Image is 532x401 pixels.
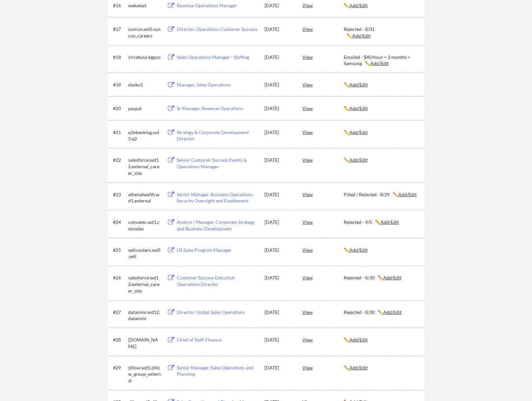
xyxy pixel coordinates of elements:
div: Rejected - 9/5 ✏️ [344,219,419,225]
div: #25 [113,247,126,253]
div: #27 [113,309,126,316]
div: View [302,23,344,35]
div: [DATE] [265,309,293,316]
div: [DATE] [265,219,293,225]
div: ✏️ [344,337,419,343]
u: Add/Edit [349,365,368,370]
div: View [302,216,344,228]
div: Emailed - $40/hour = 3 months = Samsung ✏️ [344,54,419,67]
div: ✏️ [344,129,419,136]
div: #18 [113,54,126,60]
div: [DATE] [265,105,293,112]
div: [DATE] [265,82,293,88]
div: #23 [113,191,126,198]
u: Add/Edit [349,247,368,253]
u: Add/Edit [349,106,368,111]
u: Add/Edit [349,130,368,135]
div: ✏️ [344,365,419,371]
div: ✏️ [344,2,419,9]
div: Director, Operations Customer Success [177,26,258,33]
div: View [302,79,344,90]
div: daxko1 [128,82,161,88]
div: ✏️ [344,82,419,88]
u: Add/Edit [370,60,389,66]
div: Manager, Sales Operations [177,82,258,88]
div: #16 [113,2,126,9]
div: #29 [113,365,126,371]
div: athenahealth.wd1.external [128,191,161,204]
div: View [302,126,344,138]
div: #17 [113,26,126,33]
div: View [302,51,344,63]
div: wekatest [128,2,161,9]
div: circetusa-kgpco [128,54,161,60]
div: salesforce.wd12.external_career_site [128,274,161,294]
div: [DATE] [265,365,293,371]
div: [DATE] [265,157,293,163]
div: Director, Global Sales Operations [177,309,258,316]
div: Senior Manager, Business Operations- Security Oversight and Enablement [177,191,258,204]
div: Revenue Operations Manager [177,2,258,9]
u: Add/Edit [352,33,371,38]
div: Chief of Staff, Finance [177,337,258,343]
div: View [302,154,344,166]
div: [DATE] [265,26,293,33]
div: Rejected - 8/31 ✏️ [344,26,419,39]
u: Add/Edit [349,337,368,342]
u: Add/Edit [383,275,402,280]
u: Add/Edit [398,192,417,197]
div: paypal [128,105,161,112]
div: [DATE] [265,337,293,343]
div: convatec.wd1.convatec [128,219,161,232]
div: US Sales Program Manager [177,247,258,253]
div: [DATE] [265,54,293,60]
div: #20 [113,105,126,112]
div: yeticoolers.wd5.yeti [128,247,161,260]
div: #28 [113,337,126,343]
div: View [302,334,344,345]
u: Add/Edit [381,219,399,225]
div: Customer Success Executive Operations Director [177,274,258,287]
div: dataminr.wd12.dataminr [128,309,161,322]
u: Add/Edit [383,309,402,315]
div: Rejected - 8/30 ✏️ [344,274,419,281]
div: #26 [113,274,126,281]
div: ✏️ [344,157,419,163]
u: Add/Edit [349,82,368,87]
u: Add/Edit [349,157,368,163]
div: #22 [113,157,126,163]
div: Rejected - 8/30 ✏️ [344,309,419,316]
u: Add/Edit [349,3,368,8]
div: Analyst / Manager, Corporate Strategy and Business Development [177,219,258,232]
div: Sr Manager, Revenue Operations [177,105,258,112]
div: Sales Operations Manager - Staffing [177,54,258,60]
div: View [302,362,344,373]
div: #19 [113,82,126,88]
div: View [302,188,344,200]
div: View [302,271,344,283]
div: Filled / Rejected - 8/29 ✏️ [344,191,419,198]
div: [DATE] [265,274,293,281]
div: Senior Customer Success Events & Operations Manager [177,157,258,170]
div: ✏️ [344,247,419,253]
div: sunrun.wd5.sunrun_careers [128,26,161,39]
div: [DATE] [265,2,293,9]
div: View [302,102,344,114]
div: #21 [113,129,126,136]
div: Senior Manager, Sales Operations and Planning [177,365,258,377]
div: #24 [113,219,126,225]
div: [DATE] [265,247,293,253]
div: [DATE] [265,129,293,136]
div: [DOMAIN_NAME] [128,337,161,349]
div: [DATE] [265,191,293,198]
div: View [302,306,344,318]
div: ✏️ [344,105,419,112]
div: zillow.wd5.zillow_group_external [128,365,161,384]
div: Strategy & Corporate Development Director [177,129,258,142]
div: salesforce.wd12.external_career_site [128,157,161,176]
div: View [302,244,344,256]
div: q2ebanking.wd5.q2 [128,129,161,142]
